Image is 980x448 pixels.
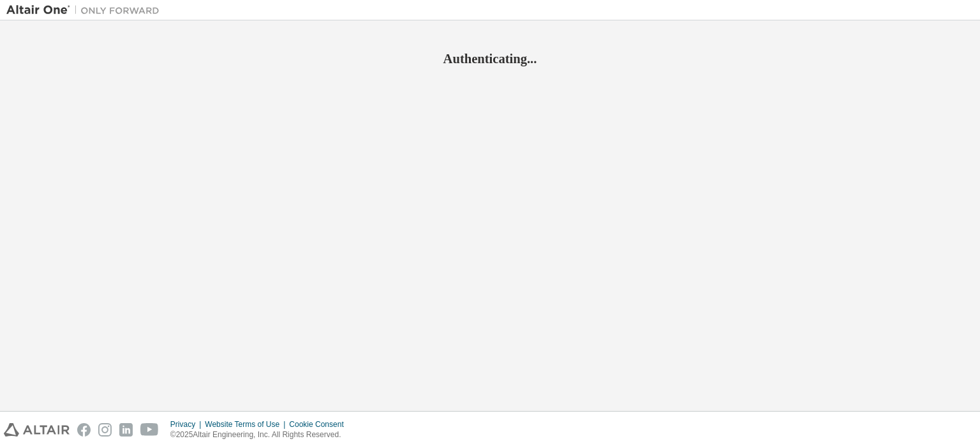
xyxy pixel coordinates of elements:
[170,419,205,429] div: Privacy
[77,423,91,437] img: facebook.svg
[6,4,166,17] img: Altair One
[170,429,352,440] p: © 2025 Altair Engineering, Inc. All Rights Reserved.
[119,423,133,437] img: linkedin.svg
[98,423,112,437] img: instagram.svg
[205,419,289,429] div: Website Terms of Use
[140,423,159,437] img: youtube.svg
[4,423,70,437] img: altair_logo.svg
[289,419,351,429] div: Cookie Consent
[6,50,974,67] h2: Authenticating...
